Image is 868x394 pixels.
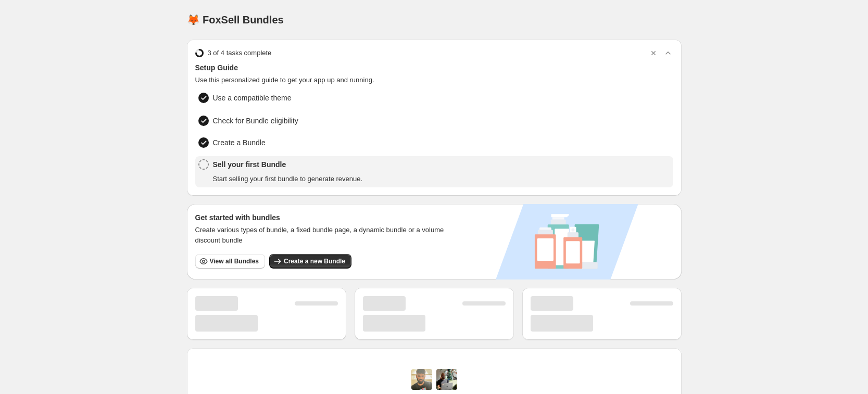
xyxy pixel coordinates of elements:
span: 3 of 4 tasks complete [208,48,272,58]
img: Prakhar [436,369,457,390]
span: Use this personalized guide to get your app up and running. [195,75,673,85]
h1: 🦊 FoxSell Bundles [187,14,284,26]
span: Create various types of bundle, a fixed bundle page, a dynamic bundle or a volume discount bundle [195,225,454,246]
button: Create a new Bundle [269,254,351,269]
span: View all Bundles [210,257,259,265]
span: Start selling your first bundle to generate revenue. [213,174,363,184]
span: Setup Guide [195,62,673,73]
span: Create a new Bundle [284,257,345,265]
span: Check for Bundle eligibility [213,116,298,126]
button: View all Bundles [195,254,265,269]
span: Create a Bundle [213,137,266,148]
img: Adi [411,369,432,390]
h3: Get started with bundles [195,212,454,223]
span: Use a compatible theme [213,93,603,103]
span: Sell your first Bundle [213,159,363,170]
